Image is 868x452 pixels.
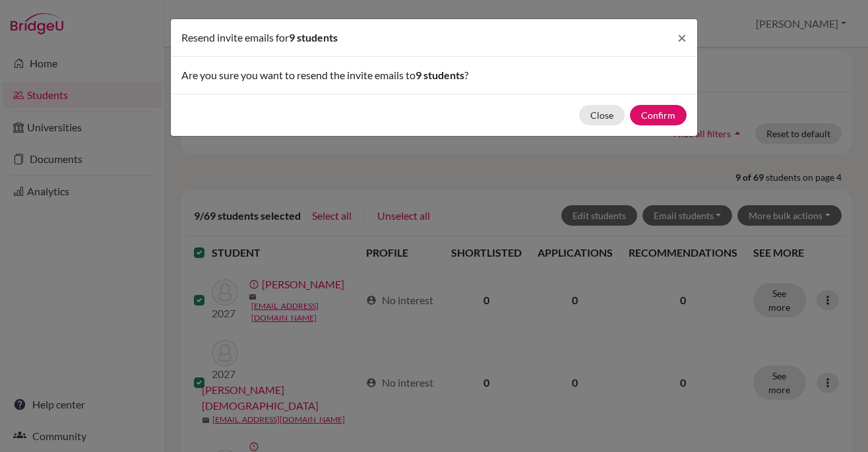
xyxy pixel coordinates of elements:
[289,31,338,44] span: 9 students
[181,67,687,83] p: Are you sure you want to resend the invite emails to ?
[667,19,697,56] button: Close
[416,69,464,81] span: 9 students
[181,31,289,44] span: Resend invite emails for
[677,28,687,47] span: ×
[579,105,625,125] button: Close
[630,105,687,125] button: Confirm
